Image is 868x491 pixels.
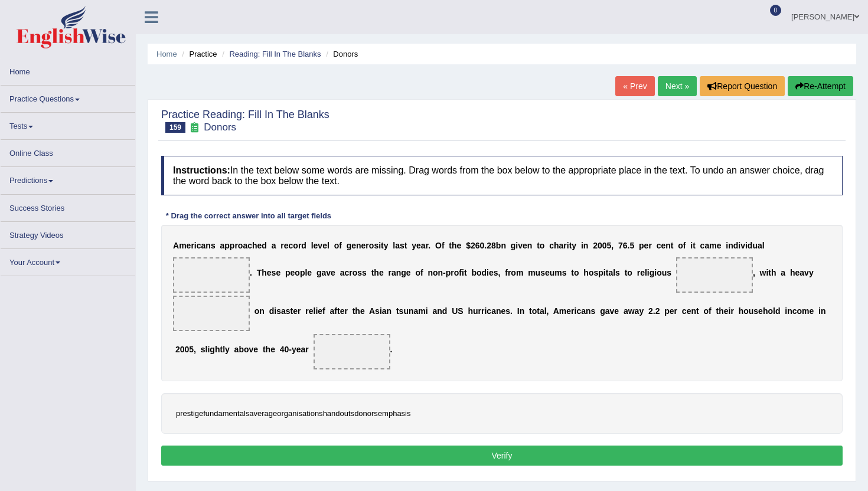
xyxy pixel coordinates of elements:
[173,165,230,175] b: Instructions:
[449,241,452,250] b: t
[201,241,206,250] b: a
[745,241,748,250] b: i
[254,306,260,316] b: o
[361,241,366,250] b: e
[606,268,609,277] b: t
[276,268,280,277] b: e
[494,268,498,277] b: s
[313,306,315,316] b: l
[527,241,533,250] b: n
[567,241,569,250] b: i
[396,306,399,316] b: t
[650,268,655,277] b: g
[475,241,480,250] b: 6
[371,268,374,277] b: t
[648,241,651,250] b: r
[554,268,562,277] b: m
[740,241,745,250] b: v
[362,268,367,277] b: s
[583,241,589,250] b: n
[293,306,298,316] b: e
[301,241,306,250] b: d
[505,306,510,316] b: s
[220,241,224,250] b: a
[179,48,217,60] li: Practice
[250,268,252,277] b: .
[523,241,527,250] b: e
[518,241,523,250] b: v
[657,241,661,250] b: c
[559,241,564,250] b: a
[331,268,335,277] b: e
[211,241,216,250] b: s
[640,268,645,277] b: e
[433,268,438,277] b: o
[347,241,352,250] b: g
[230,241,235,250] b: p
[571,268,574,277] b: t
[406,268,411,277] b: e
[357,268,362,277] b: s
[286,306,291,316] b: s
[704,241,709,250] b: a
[484,306,487,316] b: i
[300,268,305,277] b: p
[161,156,843,195] h4: In the text below some words are missing. Drag words from the box below to the appropriate place ...
[795,268,800,277] b: e
[593,241,598,250] b: 2
[399,306,404,316] b: s
[400,241,404,250] b: s
[272,268,276,277] b: s
[1,195,135,218] a: Success Stories
[625,268,628,277] b: t
[443,268,446,277] b: -
[623,241,628,250] b: 6
[540,306,544,316] b: a
[661,241,665,250] b: e
[788,76,853,96] button: Re-Attempt
[487,268,489,277] b: i
[800,268,804,277] b: a
[553,306,559,316] b: A
[234,241,237,250] b: r
[478,306,481,316] b: r
[285,268,291,277] b: p
[291,306,293,316] b: t
[396,268,402,277] b: n
[762,241,765,250] b: l
[628,241,630,250] b: .
[477,268,482,277] b: o
[293,241,298,250] b: o
[770,5,782,16] span: 0
[267,268,272,277] b: e
[766,268,768,277] b: i
[537,306,540,316] b: t
[602,241,607,250] b: 0
[496,306,501,316] b: n
[581,241,583,250] b: i
[726,241,728,250] b: i
[471,241,475,250] b: 2
[247,241,252,250] b: c
[566,306,571,316] b: e
[426,306,428,316] b: i
[432,306,437,316] b: a
[428,241,430,250] b: .
[515,241,518,250] b: i
[391,268,396,277] b: a
[344,268,349,277] b: c
[678,241,683,250] b: o
[415,268,420,277] b: o
[536,268,541,277] b: u
[404,241,407,250] b: t
[284,241,289,250] b: e
[327,241,329,250] b: l
[276,306,281,316] b: s
[380,306,382,316] b: i
[491,306,496,316] b: a
[484,241,487,250] b: .
[554,241,559,250] b: h
[224,241,230,250] b: p
[272,241,276,250] b: a
[298,241,301,250] b: r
